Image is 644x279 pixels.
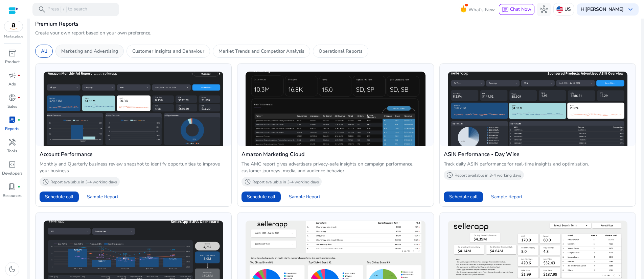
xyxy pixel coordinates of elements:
span: history_2 [244,178,251,185]
h4: Amazon Marketing Cloud [241,150,429,158]
p: Market Trends and Competitor Analysis [218,48,304,55]
button: Schedule call [241,192,281,202]
button: chatChat Now [499,4,534,15]
button: Sample Report [82,192,124,202]
b: [PERSON_NAME] [585,6,624,12]
span: keyboard_arrow_down [626,5,635,14]
p: Press to search [47,6,87,13]
p: Report available in 3-4 working days [50,179,117,185]
p: Developers [2,170,23,176]
p: Ads [8,81,16,87]
p: Marketplace [4,34,23,39]
span: chat [502,6,509,13]
span: code_blocks [8,160,16,169]
span: hub [540,5,548,14]
p: Report available in 3-4 working days [252,179,319,185]
p: US [565,3,571,15]
span: fiber_manual_record [18,96,20,99]
button: Schedule call [444,192,483,202]
span: Schedule call [449,193,478,200]
button: hub [537,3,551,16]
span: inventory_2 [8,49,16,57]
span: lab_profile [8,116,16,124]
span: campaign [8,71,16,79]
span: Sample Report [87,194,118,200]
h4: Account Performance [40,150,227,158]
p: Product [5,59,20,65]
span: fiber_manual_record [18,119,20,121]
span: history_2 [42,178,49,185]
button: Sample Report [283,192,326,202]
span: What's New [468,4,495,16]
span: history_2 [446,172,453,178]
p: Reports [5,126,19,132]
span: handyman [8,138,16,146]
span: dark_mode [8,265,16,273]
p: The AMC report gives advertisers privacy-safe insights on campaign performance, customer journeys... [241,161,429,174]
p: Operational Reports [319,48,363,55]
span: Schedule call [247,193,275,200]
p: Create your own report based on your own preference. [35,30,636,36]
p: Marketing and Advertising [61,48,118,55]
span: fiber_manual_record [18,74,20,77]
button: Sample Report [486,192,528,202]
p: Sales [7,103,17,109]
img: us.svg [556,6,563,13]
span: book_4 [8,183,16,191]
span: Sample Report [289,194,320,200]
span: Chat Now [510,6,531,12]
span: Schedule call [45,193,73,200]
p: Resources [3,193,22,199]
p: Tools [7,148,17,154]
img: amazon.svg [4,21,23,31]
p: Customer Insights and Behaviour [132,48,204,55]
p: Report available in 3-4 working days [455,173,521,178]
p: Monthly and Quarterly business review snapshot to identify opportunities to improve your business [40,161,227,174]
p: All [41,48,47,55]
span: / [61,6,67,13]
h4: ASIN Performance - Day Wise [444,150,631,158]
p: Hi [581,7,624,12]
button: Schedule call [40,192,79,202]
h4: Premium Reports [35,21,78,27]
span: donut_small [8,94,16,102]
p: Track daily ASIN performance for real-time insights and optimization. [444,161,631,168]
span: Sample Report [491,194,523,200]
span: fiber_manual_record [18,185,20,188]
span: search [38,5,46,14]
